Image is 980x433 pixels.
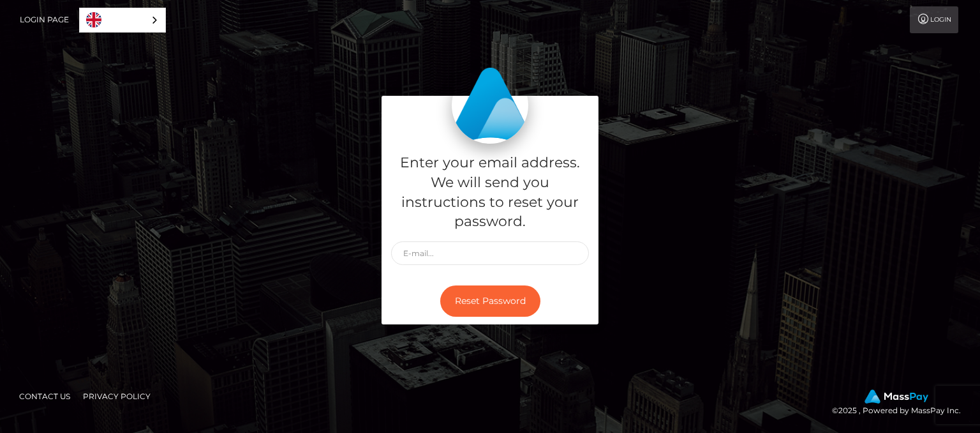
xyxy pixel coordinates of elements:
[910,6,958,33] a: Login
[440,285,540,317] button: Reset Password
[391,153,589,232] h5: Enter your email address. We will send you instructions to reset your password.
[832,390,970,418] div: © 2025 , Powered by MassPay Inc.
[79,8,166,33] aside: Language selected: English
[452,67,528,144] img: MassPay Login
[391,241,589,265] input: E-mail...
[865,390,928,404] img: MassPay
[78,386,156,406] a: Privacy Policy
[80,8,165,32] a: English
[20,6,69,33] a: Login Page
[14,386,75,406] a: Contact Us
[79,8,166,33] div: Language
